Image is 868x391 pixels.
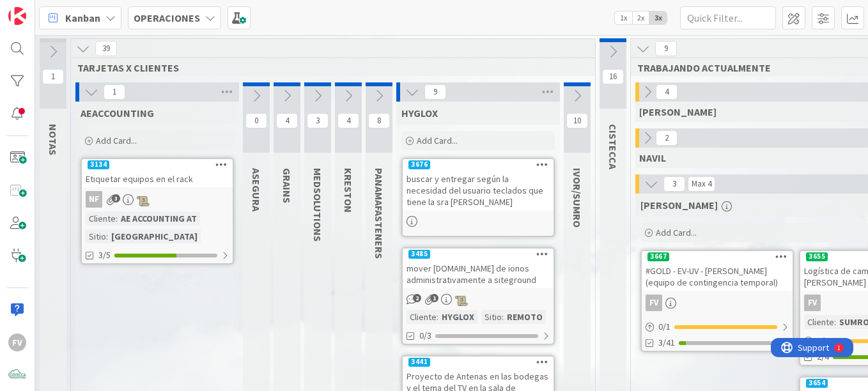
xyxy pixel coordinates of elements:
div: mover [DOMAIN_NAME] de ionos administrativamente a siteground [403,260,554,288]
span: 3x [649,11,667,24]
div: 3134 [82,159,233,171]
div: 3134 [88,160,109,169]
span: 3/41 [658,336,675,349]
span: GRAINS [281,168,293,203]
div: FV [646,295,662,311]
a: 3485mover [DOMAIN_NAME] de ionos administrativamente a sitegroundCliente:HYGLOXSitio:REMOTO0/3 [401,247,555,345]
div: NF [86,191,102,208]
span: Add Card... [656,227,697,238]
div: Max 4 [692,181,711,187]
span: 0 / 1 [817,334,829,348]
span: : [502,310,504,324]
span: 1 [42,69,64,84]
span: 1 [430,294,438,302]
span: 3 [112,194,120,203]
span: IVOR/SUMRO [571,168,584,227]
span: Support [27,2,58,17]
span: 3 [663,176,685,192]
span: 4 [276,113,298,128]
div: Cliente [407,310,437,324]
span: 0 [245,113,267,128]
div: HYGLOX [438,310,477,324]
span: 3/5 [98,249,111,262]
span: NAVIL [639,151,666,164]
div: REMOTO [504,310,546,324]
div: 3441 [408,358,430,367]
img: Visit kanbanzone.com [8,7,26,25]
div: 3676 [403,159,554,171]
span: AEACCOUNTING [81,107,154,119]
div: Cliente [86,211,116,226]
div: 0/1 [642,319,793,335]
span: MEDSOLUTIONS [311,168,324,241]
span: KRESTON [342,168,355,213]
span: TARJETAS X CLIENTES [77,61,579,74]
div: 3485 [408,250,430,259]
span: 3 [307,113,329,128]
span: 39 [95,41,117,56]
div: Etiquetar equipos en el rack [82,171,233,187]
a: 3667#GOLD - EV-UV - [PERSON_NAME] (equipo de contingencia temporal)FV0/13/41 [640,250,794,352]
span: 10 [566,113,588,128]
div: 3485 [403,249,554,260]
span: Add Card... [96,135,137,146]
div: FV [642,295,793,311]
span: ASEGURA [250,168,263,211]
div: 3676 [408,160,430,169]
div: FV [804,295,821,311]
div: Sitio [86,229,106,243]
span: PANAMAFASTENERS [373,168,385,259]
a: 3676buscar y entregar según la necesidad del usuario teclados que tiene la sra [PERSON_NAME] [401,158,555,237]
div: 3654 [806,379,828,388]
span: Kanban [65,10,100,26]
div: 3676buscar y entregar según la necesidad del usuario teclados que tiene la sra [PERSON_NAME] [403,159,554,210]
span: 9 [655,41,677,56]
span: 1 [104,84,125,100]
img: avatar [8,366,26,384]
div: [GEOGRAPHIC_DATA] [108,229,201,243]
span: 4 [337,113,359,128]
span: 9 [424,84,446,100]
span: 0 / 1 [658,320,670,333]
span: 8 [368,113,390,128]
span: Add Card... [417,135,458,146]
input: Quick Filter... [680,6,776,29]
a: 3134Etiquetar equipos en el rackNFCliente:AE ACCOUNTING ATSitio:[GEOGRAPHIC_DATA]3/5 [81,158,234,264]
span: 2 [413,294,421,302]
span: HYGLOX [401,107,438,119]
div: buscar y entregar según la necesidad del usuario teclados que tiene la sra [PERSON_NAME] [403,171,554,210]
span: FERNANDO [640,199,718,211]
div: 3667#GOLD - EV-UV - [PERSON_NAME] (equipo de contingencia temporal) [642,251,793,291]
span: 1x [615,11,632,24]
b: OPERACIONES [134,11,200,24]
div: Cliente [804,315,834,329]
span: 4 [656,84,678,100]
span: GABRIEL [639,105,717,118]
span: 2 [656,130,678,146]
div: 3667 [647,252,669,261]
span: 2x [632,11,649,24]
span: : [437,310,438,324]
div: 3655 [806,252,828,261]
div: 3485mover [DOMAIN_NAME] de ionos administrativamente a siteground [403,249,554,288]
div: #GOLD - EV-UV - [PERSON_NAME] (equipo de contingencia temporal) [642,263,793,291]
span: : [106,229,108,243]
span: 0/3 [419,329,431,342]
div: FV [8,333,26,351]
div: AE ACCOUNTING AT [118,211,200,226]
span: 16 [602,69,624,84]
div: Sitio [481,310,502,324]
span: NOTAS [47,124,59,155]
span: CISTECCA [607,124,619,169]
div: 3667 [642,251,793,263]
div: NF [82,191,233,208]
span: : [834,315,836,329]
span: : [116,211,118,226]
div: 3134Etiquetar equipos en el rack [82,159,233,187]
div: 3441 [403,356,554,368]
div: 1 [66,5,70,15]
